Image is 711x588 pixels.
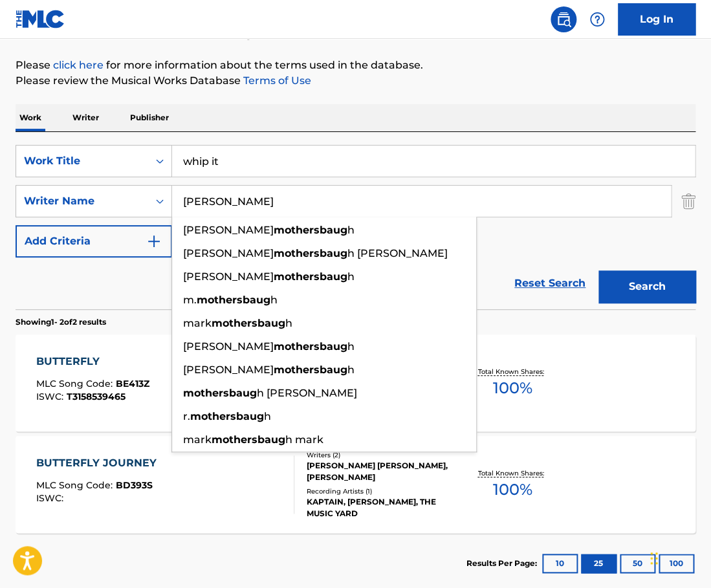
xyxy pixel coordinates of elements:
div: Work Title [24,153,140,169]
a: Public Search [551,6,576,32]
strong: mothersbaug [183,387,257,399]
span: MLC Song Code : [36,378,116,389]
span: m. [183,294,197,306]
a: BUTTERFLYMLC Song Code:BE413ZISWC:T3158539465Writers (2)[PERSON_NAME], [PERSON_NAME]Recording Art... [16,334,695,431]
p: Total Known Shares: [477,367,547,376]
button: 25 [581,554,617,573]
button: Add Criteria [16,225,172,257]
span: mark [183,317,212,329]
span: MLC Song Code : [36,479,116,491]
span: h [347,270,355,283]
span: h [347,364,355,376]
form: Search Form [16,145,695,309]
a: click here [53,59,104,71]
p: Publisher [126,104,173,131]
button: Search [598,270,695,303]
img: Delete Criterion [681,185,695,217]
a: Log In [618,3,695,36]
span: r. [183,410,190,422]
strong: mothersbaug [274,340,347,353]
span: h [347,224,355,236]
span: ISWC : [36,391,67,402]
span: [PERSON_NAME] [183,270,274,283]
span: h [270,294,278,306]
span: h mark [285,433,323,446]
p: Results Per Page: [466,558,540,569]
div: [PERSON_NAME] [PERSON_NAME], [PERSON_NAME] [307,460,456,483]
div: Recording Artists ( 1 ) [307,486,456,496]
span: T3158539465 [67,391,126,402]
a: Terms of Use [241,74,311,87]
button: 10 [542,554,578,573]
span: 100 % [492,376,532,400]
img: help [589,12,605,27]
p: Total Known Shares: [477,468,547,478]
strong: mothersbaug [274,270,347,283]
a: Reset Search [508,269,592,298]
p: Please for more information about the terms used in the database. [16,58,695,73]
span: mark [183,433,212,446]
span: 100 % [492,478,532,501]
img: 9d2ae6d4665cec9f34b9.svg [146,234,162,249]
span: [PERSON_NAME] [183,340,274,353]
iframe: Chat Widget [646,526,711,588]
strong: mothersbaug [212,317,285,329]
span: BD393S [116,479,153,491]
div: BUTTERFLY [36,354,149,369]
span: [PERSON_NAME] [183,364,274,376]
div: Drag [650,539,658,578]
button: 50 [620,554,655,573]
p: Showing 1 - 2 of 2 results [16,316,106,328]
span: [PERSON_NAME] [183,247,274,259]
span: [PERSON_NAME] [183,224,274,236]
strong: mothersbaug [274,247,347,259]
img: search [556,12,571,27]
div: BUTTERFLY JOURNEY [36,455,163,471]
a: BUTTERFLY JOURNEYMLC Song Code:BD393SISWC:Writers (2)[PERSON_NAME] [PERSON_NAME], [PERSON_NAME]Re... [16,436,695,533]
span: h [PERSON_NAME] [257,387,357,399]
img: MLC Logo [16,10,65,28]
span: ISWC : [36,492,67,504]
span: h [347,340,355,353]
span: BE413Z [116,378,149,389]
span: h [285,317,292,329]
div: Writers ( 2 ) [307,450,456,460]
strong: mothersbaug [197,294,270,306]
strong: mothersbaug [212,433,285,446]
div: Help [584,6,610,32]
p: Please review the Musical Works Database [16,73,695,89]
span: h [PERSON_NAME] [347,247,448,259]
strong: mothersbaug [274,224,347,236]
div: KAPTAIN, [PERSON_NAME], THE MUSIC YARD [307,496,456,519]
strong: mothersbaug [190,410,264,422]
p: Writer [69,104,103,131]
strong: mothersbaug [274,364,347,376]
span: h [264,410,271,422]
p: Work [16,104,45,131]
div: Writer Name [24,193,140,209]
